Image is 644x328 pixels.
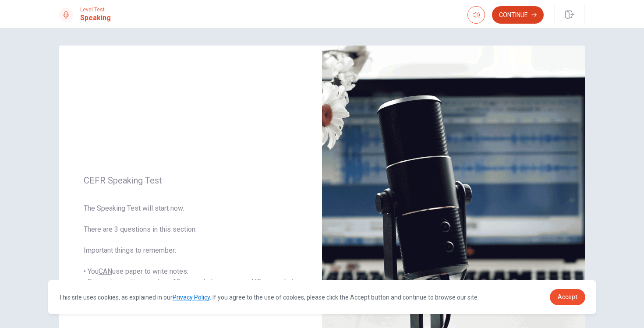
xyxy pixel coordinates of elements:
h1: Speaking [80,13,111,23]
span: This site uses cookies, as explained in our . If you agree to the use of cookies, please click th... [59,294,479,301]
span: CEFR Speaking Test [84,175,297,186]
u: CAN [99,267,112,275]
u: 15 seconds to prepare [173,278,242,286]
a: Privacy Policy [173,294,210,301]
span: Accept [558,293,577,300]
button: Continue [492,6,544,24]
span: Level Test [80,7,111,13]
div: cookieconsent [48,280,596,314]
a: dismiss cookie message [550,289,585,305]
span: The Speaking Test will start now. There are 3 questions in this section. Important things to reme... [84,203,297,298]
